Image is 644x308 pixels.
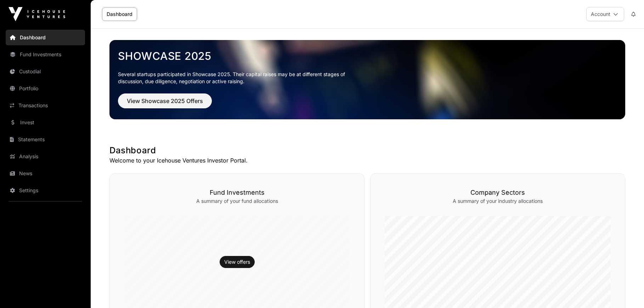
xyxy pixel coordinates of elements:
a: Statements [6,132,85,147]
a: Custodial [6,64,85,79]
h1: Dashboard [109,145,625,156]
a: News [6,166,85,181]
h3: Company Sectors [385,188,611,198]
a: Settings [6,183,85,198]
img: Icehouse Ventures Logo [9,7,65,21]
button: View offers [220,256,255,268]
a: Dashboard [6,30,85,45]
p: Several startups participated in Showcase 2025. Their capital raises may be at different stages o... [118,71,356,85]
button: Account [586,7,624,21]
a: View Showcase 2025 Offers [118,101,212,108]
a: Transactions [6,98,85,113]
p: A summary of your fund allocations [124,198,350,205]
p: Welcome to your Icehouse Ventures Investor Portal. [109,156,625,165]
a: Showcase 2025 [118,50,617,62]
span: View Showcase 2025 Offers [127,97,203,105]
a: Invest [6,115,85,130]
a: Dashboard [102,7,137,21]
a: Portfolio [6,81,85,96]
a: Fund Investments [6,47,85,62]
button: View Showcase 2025 Offers [118,93,212,108]
a: View offers [224,258,250,266]
a: Analysis [6,149,85,164]
h3: Fund Investments [124,188,350,198]
p: A summary of your industry allocations [385,198,611,205]
img: Showcase 2025 [109,40,625,119]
